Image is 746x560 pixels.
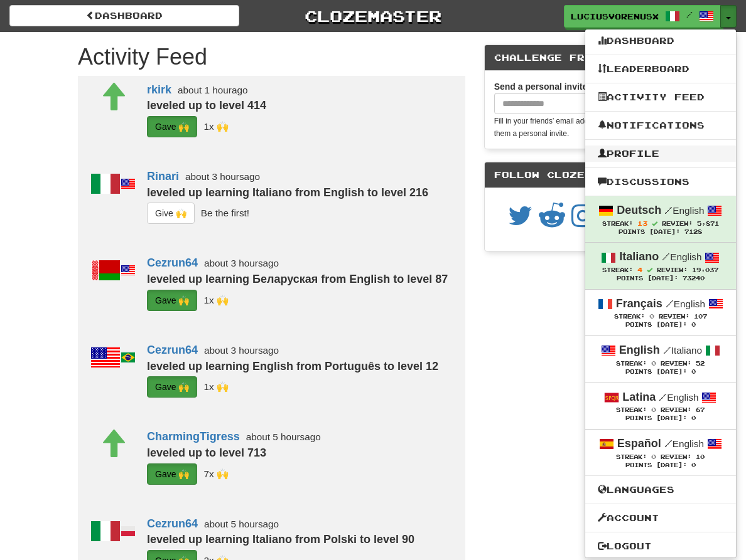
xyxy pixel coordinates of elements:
span: / [659,391,667,403]
button: Gave 🙌 [147,463,197,485]
div: Points [DATE]: 7128 [598,228,723,236]
div: Follow Clozemaster [485,162,668,188]
span: 0 [651,359,656,367]
div: Points [DATE]: 73240 [598,275,723,283]
h1: Activity Feed [78,45,465,70]
a: Español /English Streak: 0 Review: 10 Points [DATE]: 0 [585,430,736,475]
span: / [686,10,693,19]
small: about 3 hours ago [204,345,279,356]
small: about 3 hours ago [204,258,279,268]
button: Gave 🙌 [147,376,197,398]
small: LuciusVorenusX [203,381,228,392]
a: Clozemaster [258,5,488,27]
a: CharmingTigress [147,430,240,443]
a: Rinari [147,170,179,182]
small: LuciusVorenusX [203,121,228,132]
small: about 1 hour ago [178,85,247,95]
span: 5,871 [697,220,719,227]
span: 0 [649,312,654,320]
span: Streak: [602,220,633,227]
span: 4 [637,266,642,273]
span: Streak includes today. [652,221,657,226]
a: rkirk [147,83,171,96]
span: / [664,438,673,449]
a: Account [585,510,736,526]
a: Italiano /English Streak: 4 Review: 19,037 Points [DATE]: 73240 [585,243,736,288]
span: Streak: [616,360,647,367]
a: Notifications [585,117,736,134]
small: English [662,251,701,262]
span: / [663,344,671,356]
span: 52 [696,360,705,367]
span: 10 [696,453,705,460]
strong: Español [617,437,661,450]
strong: Français [616,297,662,310]
a: LuciusVorenusX / [564,5,721,28]
span: Review: [661,406,691,413]
div: Points [DATE]: 0 [598,462,723,470]
a: Latina /English Streak: 0 Review: 67 Points [DATE]: 0 [585,383,736,429]
small: Fill in your friends’ email address and we’ll send them a personal invite. [494,117,652,138]
small: about 5 hours ago [204,519,279,529]
small: LuciusVorenusX [203,295,228,305]
span: Review: [661,453,691,460]
div: Points [DATE]: 0 [598,415,723,423]
strong: Latina [622,391,656,403]
small: English [659,392,698,403]
small: about 3 hours ago [185,171,260,182]
strong: leveled up learning Беларуская from English to level 87 [147,273,448,285]
strong: Italiano [619,250,659,263]
span: Review: [661,360,691,367]
span: 0 [651,406,656,413]
span: LuciusVorenusX [571,11,659,22]
a: English /Italiano Streak: 0 Review: 52 Points [DATE]: 0 [585,336,736,382]
div: Challenge Friends [485,45,668,71]
div: Points [DATE]: 0 [598,321,723,329]
span: Streak: [602,267,633,273]
a: Discussions [585,174,736,190]
button: Give 🙌 [147,203,195,224]
a: Languages [585,482,736,498]
a: Dashboard [9,5,239,26]
a: Dashboard [585,33,736,49]
div: Points [DATE]: 0 [598,368,723,376]
a: Cezrun64 [147,344,198,356]
a: Deutsch /English Streak: 13 Review: 5,871 Points [DATE]: 7128 [585,196,736,242]
span: Streak: [616,406,647,413]
small: English [664,205,704,216]
strong: leveled up to level 713 [147,446,266,459]
strong: leveled up learning English from Português to level 12 [147,360,438,372]
span: Streak: [614,313,645,320]
strong: English [619,344,660,356]
span: / [662,251,670,262]
a: Activity Feed [585,89,736,105]
a: Français /English Streak: 0 Review: 107 Points [DATE]: 0 [585,290,736,335]
span: 67 [696,406,705,413]
a: Cezrun64 [147,517,198,530]
button: Gave 🙌 [147,290,197,311]
span: 19,037 [692,267,718,273]
span: Review: [657,267,688,273]
strong: leveled up learning Italiano from Polski to level 90 [147,533,414,546]
span: 107 [694,313,707,320]
small: Qvadratus<br />Toshiro42<br />JioMc<br />segfault<br />Cezrun64<br />LuciusVorenusX<br />sjfree [203,468,228,478]
a: Leaderboard [585,61,736,77]
strong: leveled up to level 414 [147,99,266,112]
strong: Send a personal invite email [494,82,612,92]
small: about 5 hours ago [246,431,321,442]
span: / [666,298,674,309]
span: Review: [662,220,693,227]
a: Cezrun64 [147,256,198,269]
a: Logout [585,538,736,554]
button: Gave 🙌 [147,116,197,137]
small: Italiano [663,345,702,356]
a: Profile [585,145,736,162]
span: Streak: [616,453,647,460]
span: 13 [637,219,647,227]
strong: leveled up learning Italiano from English to level 216 [147,186,428,199]
span: 0 [651,453,656,460]
small: English [666,298,705,309]
small: English [664,438,704,449]
small: Be the first! [201,208,249,218]
span: / [664,204,673,216]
